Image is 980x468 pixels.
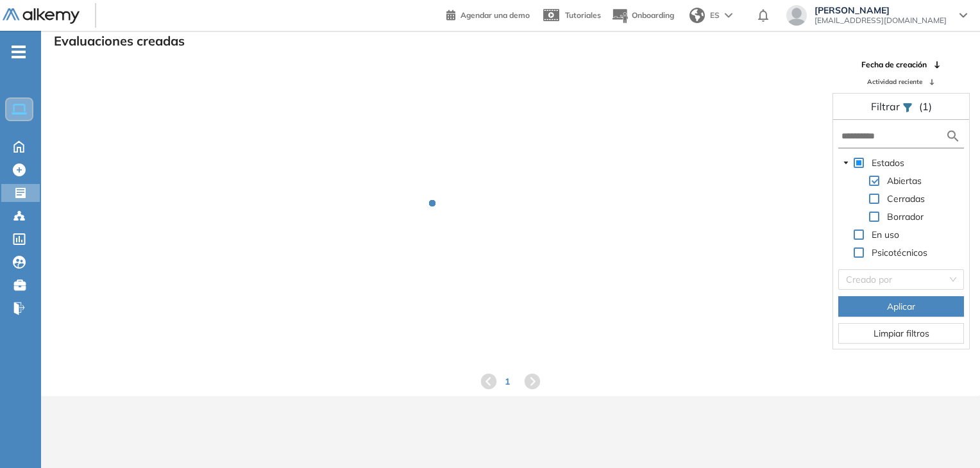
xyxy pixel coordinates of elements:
span: Aplicar [887,299,915,313]
span: Filtrar [871,100,902,113]
span: Borrador [887,211,924,222]
img: arrow [725,13,732,18]
img: Logo [3,8,80,24]
span: caret-down [843,160,849,166]
span: [EMAIL_ADDRESS][DOMAIN_NAME] [815,15,947,26]
span: Psicotécnicos [872,247,927,258]
span: Agendar una demo [460,10,530,20]
span: [PERSON_NAME] [815,5,947,15]
span: Cerradas [884,191,927,206]
span: (1) [919,99,932,114]
button: Aplicar [838,296,964,317]
a: Agendar una demo [446,6,530,22]
span: Limpiar filtros [874,326,929,340]
img: world [689,8,705,23]
span: Abiertas [884,173,924,188]
span: En uso [872,229,899,240]
span: Cerradas [887,193,925,205]
i: - [12,51,26,53]
span: Estados [872,157,904,169]
span: Onboarding [632,10,674,20]
span: Fecha de creación [861,59,927,71]
img: search icon [945,128,961,144]
button: Limpiar filtros [838,323,964,344]
span: Psicotécnicos [869,245,930,260]
button: Onboarding [611,2,674,29]
span: Abiertas [887,175,922,187]
span: Tutoriales [565,10,601,20]
span: 1 [505,375,510,389]
h3: Evaluaciones creadas [54,33,185,49]
span: Borrador [884,209,926,224]
span: Actividad reciente [867,77,922,87]
span: En uso [869,227,902,242]
span: Estados [869,155,907,171]
span: ES [710,10,720,21]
